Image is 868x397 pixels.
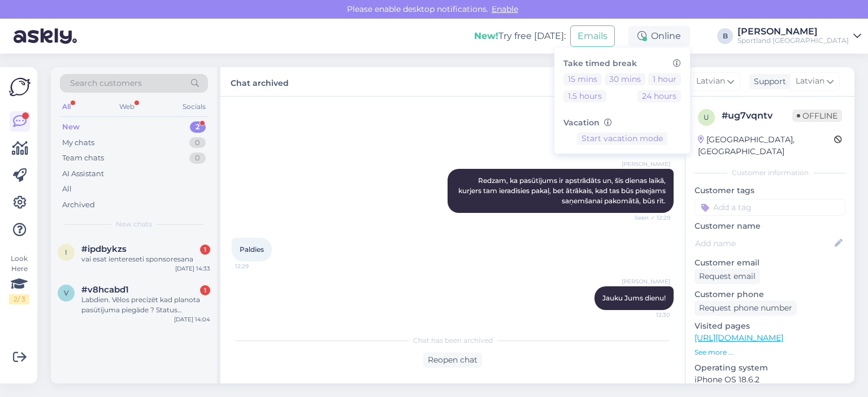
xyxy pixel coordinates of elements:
[116,219,152,229] span: New chats
[9,294,29,304] div: 2 / 3
[749,76,786,88] div: Support
[200,245,210,255] div: 1
[488,4,522,14] span: Enable
[695,220,845,232] p: Customer name
[474,30,498,41] b: New!
[563,118,681,128] h6: Vacation
[180,99,208,114] div: Socials
[81,244,127,254] span: #ipdbykzs
[423,352,482,368] div: Reopen chat
[695,374,845,386] p: iPhone OS 18.6.2
[704,113,709,121] span: u
[695,199,845,216] input: Add a tag
[81,254,210,264] div: vai esat ientereseti sponsoresana
[695,237,832,250] input: Add name
[60,99,73,114] div: All
[695,269,760,284] div: Request email
[563,59,681,68] h6: Take timed break
[190,121,206,133] div: 2
[695,289,845,300] p: Customer phone
[695,257,845,269] p: Customer email
[189,152,206,164] div: 0
[64,289,68,297] span: v
[570,25,615,47] button: Emails
[796,75,824,88] span: Latvian
[695,362,845,374] p: Operating system
[62,152,104,164] div: Team chats
[563,73,602,85] button: 15 mins
[717,28,733,44] div: B
[577,132,667,145] button: Start vacation mode
[62,184,72,195] div: All
[737,27,849,36] div: [PERSON_NAME]
[474,29,566,43] div: Try free [DATE]:
[81,295,210,315] div: Labdien. Vēlos precizēt kad planota pasūtījuma piegāde ? Status nemainās no 27.septembra.
[792,110,842,122] span: Offline
[637,90,681,102] button: 24 hours
[622,160,670,168] span: [PERSON_NAME]
[200,285,210,295] div: 1
[698,134,834,158] div: [GEOGRAPHIC_DATA], [GEOGRAPHIC_DATA]
[648,73,681,85] button: 1 hour
[189,137,206,149] div: 0
[722,109,792,123] div: # ug7vqntv
[9,76,31,98] img: Askly Logo
[458,176,667,205] span: Redzam, ka pasūtījums ir apstrādāts un, šīs dienas laikā, kurjers tam ieradīsies pakaļ, bet ātrāk...
[9,254,29,304] div: Look Here
[695,347,845,357] p: See more ...
[628,311,670,319] span: 12:30
[81,285,129,295] span: #v8hcabd1
[563,90,606,102] button: 1.5 hours
[240,245,264,254] span: Paldies
[175,264,210,273] div: [DATE] 14:33
[737,36,849,45] div: Sportland [GEOGRAPHIC_DATA]
[695,168,845,178] div: Customer information
[62,168,104,180] div: AI Assistant
[62,121,80,133] div: New
[62,137,94,149] div: My chats
[695,185,845,197] p: Customer tags
[117,99,137,114] div: Web
[622,277,670,286] span: [PERSON_NAME]
[602,294,666,302] span: Jauku Jums dienu!
[62,199,95,211] div: Archived
[235,262,277,271] span: 12:29
[231,74,289,89] label: Chat archived
[628,26,690,46] div: Online
[628,213,670,222] span: Seen ✓ 12:29
[695,333,783,343] a: [URL][DOMAIN_NAME]
[174,315,210,324] div: [DATE] 14:04
[695,320,845,332] p: Visited pages
[65,248,67,256] span: i
[413,335,493,346] span: Chat has been archived
[605,73,645,85] button: 30 mins
[696,75,725,88] span: Latvian
[695,300,797,316] div: Request phone number
[737,27,861,45] a: [PERSON_NAME]Sportland [GEOGRAPHIC_DATA]
[70,77,142,89] span: Search customers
